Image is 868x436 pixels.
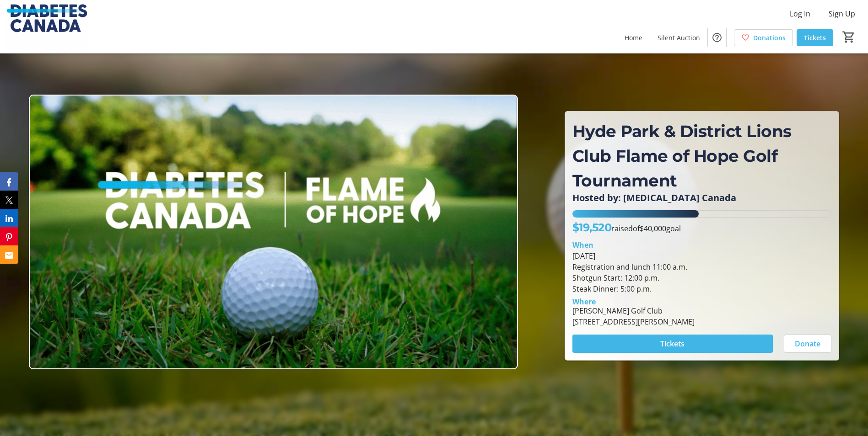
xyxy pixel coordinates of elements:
[640,223,666,234] span: $40,000
[821,6,863,21] button: Sign Up
[804,33,826,43] span: Tickets
[572,221,612,234] span: $19,520
[572,305,695,316] div: [PERSON_NAME] Golf Club
[795,338,820,349] span: Donate
[658,33,700,43] span: Silent Auction
[572,335,773,353] button: Tickets
[572,210,831,218] div: 48.80025% of fundraising goal reached
[572,219,681,236] p: raised of goal
[829,8,855,19] span: Sign Up
[572,239,593,250] div: When
[797,29,833,46] a: Tickets
[29,95,518,369] img: Campaign CTA Media Photo
[753,33,786,43] span: Donations
[734,29,793,46] a: Donations
[782,6,818,21] button: Log In
[5,4,87,49] img: Diabetes Canada's Logo
[572,121,792,191] span: Hyde Park & District Lions Club Flame of Hope Golf Tournament
[625,33,642,43] span: Home
[708,28,726,47] button: Help
[650,29,707,46] a: Silent Auction
[572,250,831,294] div: [DATE] Registration and lunch 11:00 a.m. Shotgun Start: 12:00 p.m. Steak Dinner: 5:00 p.m.
[572,298,596,305] div: Where
[784,335,831,353] button: Donate
[617,29,650,46] a: Home
[660,338,685,349] span: Tickets
[790,8,810,19] span: Log In
[572,316,695,327] div: [STREET_ADDRESS][PERSON_NAME]
[572,191,736,204] span: Hosted by: [MEDICAL_DATA] Canada
[841,29,857,45] button: Cart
